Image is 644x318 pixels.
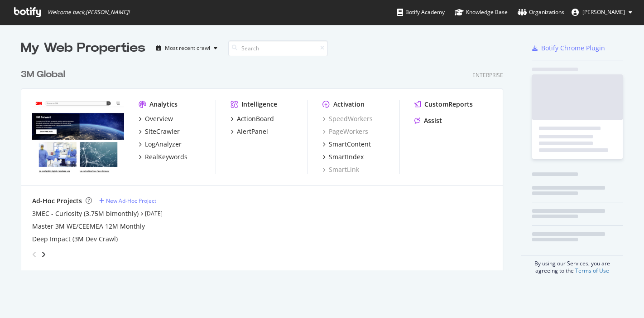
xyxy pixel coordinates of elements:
[241,100,277,109] div: Intelligence
[32,209,139,218] a: 3MEC - Curiosity (3.75M bimonthly)
[455,8,508,17] div: Knowledge Base
[165,45,210,51] div: Most recent crawl
[106,197,156,205] div: New Ad-Hoc Project
[532,44,605,53] a: Botify Chrome Plugin
[541,44,605,53] div: Botify Chrome Plugin
[521,255,623,274] div: By using our Services, you are agreeing to the
[32,235,118,244] a: Deep Impact (3M Dev Crawl)
[237,114,274,123] div: ActionBoard
[424,100,473,109] div: CustomReports
[414,116,442,125] a: Assist
[322,114,373,123] a: SpeedWorkers
[329,140,371,149] div: SmartContent
[414,100,473,109] a: CustomReports
[231,114,274,123] a: ActionBoard
[21,68,65,81] div: 3M Global
[40,250,47,259] div: angle-right
[145,140,182,149] div: LogAnalyzer
[564,5,639,20] button: [PERSON_NAME]
[329,152,364,161] div: SmartIndex
[21,68,69,81] a: 3M Global
[231,127,268,136] a: AlertPanel
[139,127,180,136] a: SiteCrawler
[32,222,145,231] a: Master 3M WE/CEEMEA 12M Monthly
[139,140,182,149] a: LogAnalyzer
[322,152,364,161] a: SmartIndex
[32,100,124,173] img: www.command.com
[333,100,365,109] div: Activation
[472,71,503,79] div: Enterprise
[424,116,442,125] div: Assist
[237,127,268,136] div: AlertPanel
[322,127,368,136] a: PageWorkers
[228,40,328,56] input: Search
[582,8,625,16] span: Oliver Hirst
[32,196,82,205] div: Ad-Hoc Projects
[518,8,564,17] div: Organizations
[145,127,180,136] div: SiteCrawler
[145,114,173,123] div: Overview
[322,165,359,174] a: SmartLink
[21,39,145,57] div: My Web Properties
[153,41,221,55] button: Most recent crawl
[149,100,178,109] div: Analytics
[48,9,130,16] span: Welcome back, [PERSON_NAME] !
[29,247,40,262] div: angle-left
[575,267,609,274] a: Terms of Use
[145,210,163,217] a: [DATE]
[145,152,187,161] div: RealKeywords
[322,140,371,149] a: SmartContent
[139,152,187,161] a: RealKeywords
[139,114,173,123] a: Overview
[397,8,445,17] div: Botify Academy
[99,197,156,205] a: New Ad-Hoc Project
[21,57,510,270] div: grid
